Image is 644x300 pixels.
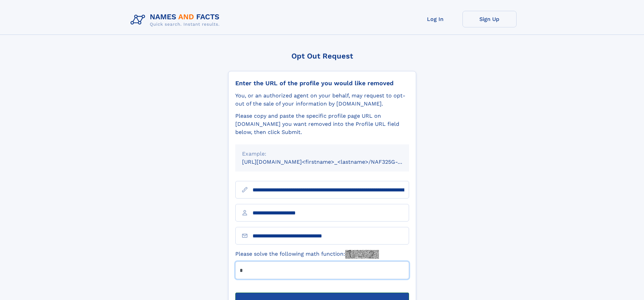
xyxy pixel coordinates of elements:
[242,150,402,158] div: Example:
[242,159,422,165] small: [URL][DOMAIN_NAME]<firstname>_<lastname>/NAF325G-xxxxxxxx
[128,11,225,29] img: Logo Names and Facts
[462,11,517,27] a: Sign Up
[235,250,379,259] label: Please solve the following math function:
[235,112,409,136] div: Please copy and paste the specific profile page URL on [DOMAIN_NAME] you want removed into the Pr...
[235,79,409,87] div: Enter the URL of the profile you would like removed
[228,52,416,60] div: Opt Out Request
[235,92,409,108] div: You, or an authorized agent on your behalf, may request to opt-out of the sale of your informatio...
[408,11,462,27] a: Log In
